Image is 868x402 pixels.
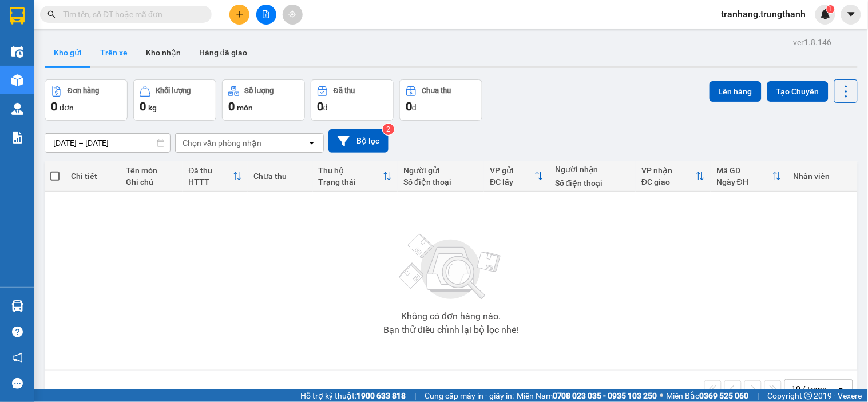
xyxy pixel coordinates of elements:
svg: open [307,138,316,148]
span: question-circle [12,327,23,337]
div: Nhân viên [793,172,851,181]
div: Số lượng [245,87,274,95]
span: search [47,10,56,18]
sup: 2 [383,124,394,135]
span: 1 [829,5,833,13]
div: Khối lượng [156,87,191,95]
img: warehouse-icon [11,300,23,312]
button: plus [229,5,249,25]
button: Lên hàng [710,81,762,102]
th: Toggle SortBy [484,161,549,192]
button: Trên xe [91,39,137,66]
button: Tạo Chuyến [767,81,829,102]
div: Tên món [126,166,177,175]
span: 0 [228,99,235,113]
div: Bạn thử điều chỉnh lại bộ lọc nhé! [383,325,518,335]
span: đ [323,103,328,112]
span: Miền Bắc [667,389,749,402]
th: Toggle SortBy [711,161,787,192]
span: copyright [804,392,812,400]
div: Ngày ĐH [716,177,772,186]
div: Số điện thoại [555,178,630,188]
input: Select a date range. [45,134,170,152]
div: Đã thu [188,166,233,175]
strong: 0369 525 060 [700,391,749,400]
button: Số lượng0món [222,79,305,121]
svg: open [837,384,846,393]
sup: 1 [827,5,835,13]
div: Trạng thái [319,177,383,186]
div: Chưa thu [422,87,451,95]
img: warehouse-icon [11,103,23,115]
strong: 1900 633 818 [356,391,406,400]
span: message [12,378,23,389]
span: 0 [140,99,146,113]
span: 0 [51,99,57,113]
span: plus [236,10,244,18]
span: aim [288,10,296,18]
div: Chọn văn phòng nhận [183,137,261,149]
div: Người gửi [403,166,478,175]
button: caret-down [841,5,861,25]
th: Toggle SortBy [313,161,398,192]
button: Kho gửi [45,39,91,66]
button: file-add [256,5,276,25]
div: 10 / trang [792,383,827,395]
div: Đơn hàng [68,87,99,95]
span: caret-down [846,9,857,19]
span: ⚪️ [660,393,664,398]
span: Cung cấp máy in - giấy in: [425,389,514,402]
div: Ghi chú [126,177,177,186]
img: logo-vxr [10,7,25,25]
span: 0 [317,99,323,113]
strong: 0708 023 035 - 0935 103 250 [553,391,657,400]
div: Chưa thu [253,172,307,181]
input: Tìm tên, số ĐT hoặc mã đơn [63,8,198,21]
span: | [758,389,759,402]
img: solution-icon [11,132,23,144]
img: icon-new-feature [821,9,831,19]
div: Mã GD [716,166,772,175]
span: đ [412,103,417,112]
img: warehouse-icon [11,46,23,58]
img: warehouse-icon [11,74,23,86]
div: HTTT [188,177,233,186]
button: Bộ lọc [328,129,389,153]
span: | [414,389,416,402]
button: Khối lượng0kg [133,79,216,121]
div: Chi tiết [71,172,114,181]
span: tranhang.trungthanh [712,7,815,21]
div: Số điện thoại [403,177,478,186]
span: Miền Nam [517,389,657,402]
div: VP nhận [641,166,696,175]
button: aim [283,5,303,25]
button: Kho nhận [137,39,190,66]
span: 0 [406,99,412,113]
div: ver 1.8.146 [794,36,832,49]
img: svg+xml;base64,PHN2ZyBjbGFzcz0ibGlzdC1wbHVnX19zdmciIHhtbG5zPSJodHRwOi8vd3d3LnczLm9yZy8yMDAwL3N2Zy... [394,227,508,307]
div: Người nhận [555,165,630,174]
div: ĐC giao [641,177,696,186]
th: Toggle SortBy [183,161,248,192]
span: notification [12,352,23,363]
div: ĐC lấy [490,177,534,186]
button: Đã thu0đ [311,79,394,121]
button: Chưa thu0đ [399,79,482,121]
span: Hỗ trợ kỹ thuật: [300,389,406,402]
span: đơn [60,103,74,112]
button: Đơn hàng0đơn [45,79,128,121]
div: Không có đơn hàng nào. [401,312,501,321]
span: món [237,103,253,112]
span: kg [148,103,157,112]
button: Hàng đã giao [190,39,256,66]
th: Toggle SortBy [636,161,711,192]
div: Thu hộ [319,166,383,175]
span: file-add [262,10,270,18]
div: Đã thu [334,87,355,95]
div: VP gửi [490,166,534,175]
